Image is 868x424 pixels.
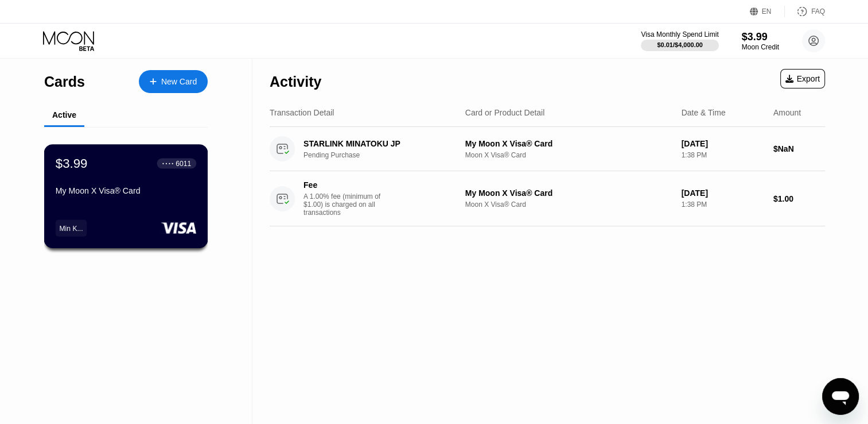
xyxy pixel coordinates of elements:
div: $3.99● ● ● ●6011My Moon X Visa® CardMin K... [45,145,207,248]
div: Visa Monthly Spend Limit [641,30,718,38]
div: New Card [161,77,197,87]
div: ● ● ● ● [162,161,174,165]
div: My Moon X Visa® Card [56,186,196,195]
div: Export [785,74,820,83]
div: Export [780,69,825,88]
div: New Card [139,70,208,93]
iframe: Button to launch messaging window [822,378,859,415]
div: $3.99 [742,31,779,43]
div: FAQ [785,6,825,17]
div: Amount [773,108,801,117]
div: Pending Purchase [303,151,471,159]
div: Min K... [56,219,87,236]
div: Visa Monthly Spend Limit$0.01/$4,000.00 [641,30,718,51]
div: A 1.00% fee (minimum of $1.00) is charged on all transactions [303,192,390,217]
div: 1:38 PM [681,151,764,159]
div: FAQ [811,7,825,16]
div: Fee [303,180,384,190]
div: EN [762,7,772,16]
div: 1:38 PM [681,201,764,209]
div: My Moon X Visa® Card [465,188,672,198]
div: STARLINK MINATOKU JP [303,139,460,148]
div: FeeA 1.00% fee (minimum of $1.00) is charged on all transactionsMy Moon X Visa® CardMoon X Visa® ... [270,171,825,226]
div: Min K... [60,224,83,232]
div: Active [52,110,76,120]
div: Transaction Detail [270,108,334,117]
div: STARLINK MINATOKU JPPending PurchaseMy Moon X Visa® CardMoon X Visa® Card[DATE]1:38 PM$NaN [270,127,825,171]
div: $0.01 / $4,000.00 [657,41,703,48]
div: Moon Credit [742,43,779,51]
div: EN [750,6,785,17]
div: $3.99Moon Credit [742,31,779,51]
div: Cards [44,74,85,90]
div: [DATE] [681,139,764,148]
div: $NaN [773,144,825,153]
div: $1.00 [773,194,825,203]
div: [DATE] [681,188,764,198]
div: $3.99 [56,156,88,171]
div: Card or Product Detail [465,108,545,117]
div: Moon X Visa® Card [465,201,672,209]
div: Date & Time [681,108,725,117]
div: 6011 [176,159,191,167]
div: Moon X Visa® Card [465,151,672,159]
div: Activity [270,74,321,90]
div: My Moon X Visa® Card [465,139,672,148]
